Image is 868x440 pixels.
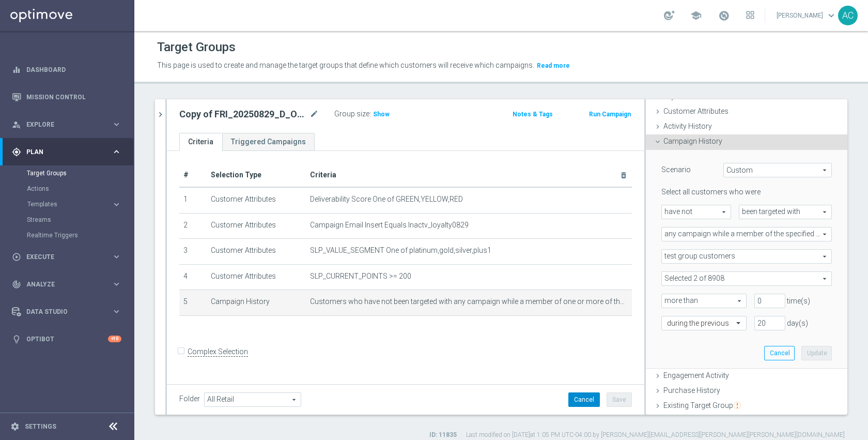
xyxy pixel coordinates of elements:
ng-select: during the previous [661,316,747,330]
label: : [369,110,371,118]
i: keyboard_arrow_right [112,279,121,289]
span: SLP_CURRENT_POINTS >= 200 [310,272,411,281]
h2: Copy of FRI_20250829_D_Omni_Inactv_Accounts [179,108,307,120]
span: This page is used to create and manage the target groups that define which customers will receive... [157,61,534,69]
span: Criteria [310,171,336,179]
button: Data Studio keyboard_arrow_right [11,308,122,316]
label: Group size [334,110,369,118]
span: Explore [26,122,112,128]
span: FRI_20250815_D_Omni_Inactv_Accounts FRI_20250905_D_Omni_Inactv_Accounts [662,272,831,285]
label: Last modified on [DATE] at 1:05 PM UTC-04:00 by [PERSON_NAME][EMAIL_ADDRESS][PERSON_NAME][PERSON_... [466,431,845,439]
i: delete_forever [619,171,628,179]
span: Data Studio [26,309,112,315]
a: Realtime Triggers [27,231,107,239]
div: Templates keyboard_arrow_right [27,200,122,208]
button: Run Campaign [588,109,632,120]
a: Optibot [26,325,108,353]
i: play_circle_outline [12,252,21,262]
a: Settings [25,423,56,430]
span: Purchase History [663,386,720,395]
i: lightbulb [12,335,21,344]
div: Templates [27,201,112,207]
span: Campaign History [663,137,722,145]
td: 2 [179,213,207,239]
button: Mission Control [11,93,122,101]
div: Optibot [12,325,121,353]
td: Customer Attributes [207,264,306,290]
td: Customer Attributes [207,213,306,239]
button: lightbulb Optibot +10 [11,335,122,343]
div: Dashboard [12,56,121,83]
div: Realtime Triggers [27,227,133,243]
button: equalizer Dashboard [11,66,122,74]
div: Templates [27,196,133,212]
button: play_circle_outline Execute keyboard_arrow_right [11,253,122,261]
a: Criteria [179,133,222,151]
i: settings [10,422,20,431]
td: Customer Attributes [207,187,306,213]
button: Update [801,346,832,360]
a: Mission Control [26,83,121,111]
th: Selection Type [207,163,306,187]
button: Cancel [764,346,795,360]
div: Target Groups [27,165,133,181]
a: Target Groups [27,169,107,177]
a: [PERSON_NAME]keyboard_arrow_down [776,8,838,23]
div: Mission Control [12,83,121,111]
td: 3 [179,239,207,265]
span: Plan [26,149,112,155]
i: gps_fixed [12,147,21,157]
span: day(s) [787,319,808,327]
i: track_changes [12,280,21,289]
button: person_search Explore keyboard_arrow_right [11,120,122,129]
div: gps_fixed Plan keyboard_arrow_right [11,148,122,156]
h1: Target Groups [157,40,236,55]
span: Customers who have not been targeted with any campaign while a member of one or more of the 2 spe... [310,297,628,306]
a: Streams [27,216,107,224]
div: AC [838,6,858,25]
div: Streams [27,212,133,227]
i: keyboard_arrow_right [112,119,121,129]
button: chevron_right [155,99,165,130]
i: mode_edit [309,108,319,120]
td: 4 [179,264,207,290]
span: Engagement Activity [663,371,729,380]
span: Campaign Email Insert Equals Inactv_loyalty0829 [310,221,469,230]
span: Deliverability Score One of GREEN,YELLOW,RED [310,195,463,204]
a: Dashboard [26,56,121,83]
span: Execute [26,254,112,260]
label: ID: 11835 [429,431,457,439]
i: keyboard_arrow_right [112,307,121,316]
span: time(s) [787,297,810,305]
div: Analyze [12,280,112,289]
i: equalizer [12,65,21,74]
span: Existing Target Group [663,401,741,409]
lable: Scenario [661,165,691,174]
div: Actions [27,181,133,196]
span: school [690,10,702,21]
th: # [179,163,207,187]
lable: Select all customers who were [661,188,761,196]
button: Notes & Tags [512,109,554,120]
td: 1 [179,187,207,213]
button: track_changes Analyze keyboard_arrow_right [11,280,122,289]
a: Actions [27,185,107,193]
button: Cancel [568,392,600,407]
i: keyboard_arrow_right [112,252,121,262]
div: Explore [12,120,112,129]
i: keyboard_arrow_right [112,147,121,157]
span: Show [373,111,390,118]
label: Complex Selection [188,347,248,357]
td: 5 [179,290,207,316]
div: +10 [108,336,121,342]
i: chevron_right [156,110,165,119]
span: Activity History [663,122,712,130]
span: Customer Attributes [663,107,729,115]
div: Plan [12,147,112,157]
